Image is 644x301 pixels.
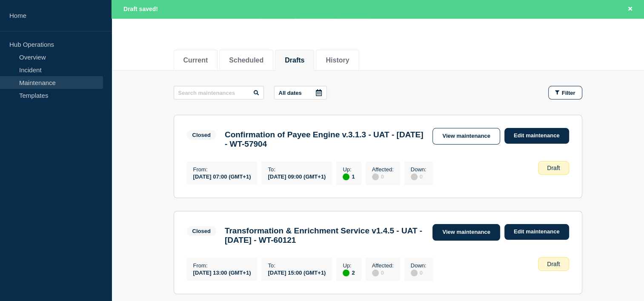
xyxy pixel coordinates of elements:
[343,270,349,276] div: up
[372,173,379,180] div: disabled
[538,161,569,175] div: Draft
[504,224,569,240] a: Edit maintenance
[538,257,569,271] div: Draft
[343,173,355,180] div: 1
[279,90,302,96] p: All dates
[193,166,251,173] p: From :
[411,269,426,276] div: 0
[268,269,326,276] div: [DATE] 15:00 (GMT+1)
[192,132,211,138] div: Closed
[432,128,500,145] a: View maintenance
[411,173,426,180] div: 0
[268,166,326,173] p: To :
[372,270,379,276] div: disabled
[343,269,355,276] div: 2
[123,6,158,12] span: Draft saved!
[193,173,251,180] div: [DATE] 07:00 (GMT+1)
[229,57,263,64] button: Scheduled
[372,166,394,173] p: Affected :
[372,269,394,276] div: 0
[183,57,208,64] button: Current
[411,270,418,276] div: disabled
[411,166,426,173] p: Down :
[274,86,327,99] button: All dates
[285,57,304,64] button: Drafts
[326,57,349,64] button: History
[562,90,575,96] span: Filter
[174,86,264,99] input: Search maintenances
[504,128,569,144] a: Edit maintenance
[268,173,326,180] div: [DATE] 09:00 (GMT+1)
[225,130,424,149] h3: Confirmation of Payee Engine v.3.1.3 - UAT - [DATE] - WT-57904
[548,86,582,99] button: Filter
[343,262,355,269] p: Up :
[192,228,211,234] div: Closed
[225,226,424,245] h3: Transformation & Enrichment Service v1.4.5 - UAT - [DATE] - WT-60121
[432,224,500,241] a: View maintenance
[268,262,326,269] p: To :
[372,173,394,180] div: 0
[343,166,355,173] p: Up :
[193,262,251,269] p: From :
[193,269,251,276] div: [DATE] 13:00 (GMT+1)
[343,173,349,180] div: up
[625,4,635,14] button: Close banner
[372,262,394,269] p: Affected :
[411,173,418,180] div: disabled
[411,262,426,269] p: Down :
